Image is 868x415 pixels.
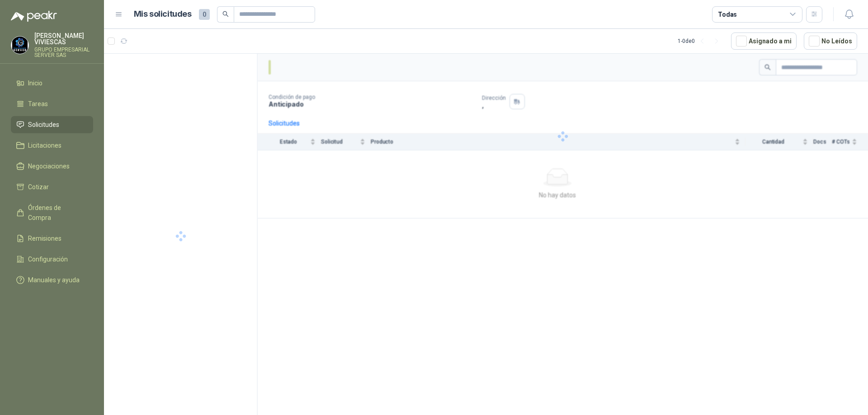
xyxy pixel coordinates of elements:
a: Órdenes de Compra [11,199,93,226]
a: Negociaciones [11,158,93,175]
h1: Mis solicitudes [134,8,192,21]
span: Negociaciones [28,161,70,171]
a: Inicio [11,75,93,92]
span: 0 [199,9,210,20]
button: No Leídos [804,33,857,50]
a: Cotizar [11,178,93,196]
span: Solicitudes [28,120,59,130]
span: Remisiones [28,233,61,243]
span: Licitaciones [28,140,61,150]
span: Inicio [28,78,42,88]
a: Solicitudes [11,116,93,133]
p: [PERSON_NAME] VIVIESCAS [34,33,93,45]
div: Todas [718,9,737,19]
span: Tareas [28,99,48,109]
span: Manuales y ayuda [28,275,80,285]
a: Remisiones [11,230,93,247]
a: Licitaciones [11,137,93,154]
a: Tareas [11,95,93,112]
div: 1 - 0 de 0 [678,34,724,48]
button: Asignado a mi [731,33,797,50]
span: search [222,11,229,17]
span: Órdenes de Compra [28,203,85,223]
img: Logo peakr [11,11,57,22]
a: Manuales y ayuda [11,271,93,289]
span: Cotizar [28,182,49,192]
span: Configuración [28,254,68,264]
img: Company Logo [11,37,28,54]
a: Configuración [11,251,93,268]
p: GRUPO EMPRESARIAL SERVER SAS [34,47,93,58]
